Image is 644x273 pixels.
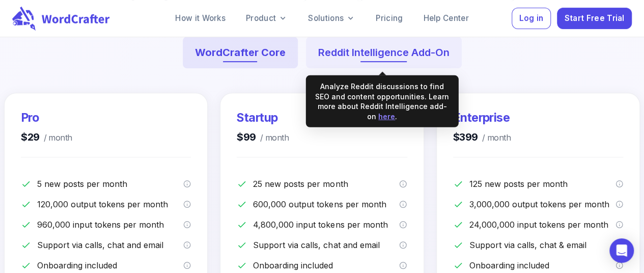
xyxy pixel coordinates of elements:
[183,200,191,208] svg: Output tokens are the words/characters the model generates in response to your instructions. You ...
[253,259,399,271] p: Onboarding included
[469,239,615,251] p: Support via calls, chat & email
[565,12,625,25] span: Start Free Trial
[368,8,411,29] a: Pricing
[37,198,183,210] p: 120,000 output tokens per month
[415,8,477,29] a: Help Center
[557,8,632,30] button: Start Free Trial
[609,238,634,263] div: Open Intercom Messenger
[256,131,289,145] span: / month
[615,200,623,208] svg: Output tokens are the words/characters the model generates in response to your instructions. You ...
[512,8,551,30] button: Log in
[519,12,544,25] span: Log in
[469,198,615,210] p: 3,000,000 output tokens per month
[615,261,623,269] svg: We offer a hands-on onboarding for the entire team for customers with the startup plan. Our struc...
[469,178,615,190] p: 125 new posts per month
[253,219,399,231] p: 4,800,000 input tokens per month
[253,198,399,210] p: 600,000 output tokens per month
[39,131,72,145] span: / month
[183,261,191,269] svg: We offer a hands-on onboarding for the entire team for customers with the pro plan. Our structure...
[306,37,462,68] button: Reddit Intelligence Add-On
[469,219,615,231] p: 24,000,000 input tokens per month
[399,241,407,249] svg: We offer support via calls, chat and email to our customers with the startup plan
[237,130,289,145] h4: $99
[478,131,511,145] span: / month
[378,112,395,120] a: here
[300,8,363,29] a: Solutions
[21,110,72,126] h3: Pro
[21,130,72,145] h4: $29
[399,261,407,269] svg: We offer a hands-on onboarding for the entire team for customers with the startup plan. Our struc...
[183,180,191,188] svg: A post is a new piece of content, an imported content for optimization or a content brief.
[238,8,296,29] a: Product
[237,110,289,126] h3: Startup
[167,8,234,29] a: How it Works
[183,37,298,68] button: WordCrafter Core
[37,239,183,251] p: Support via calls, chat and email
[314,81,451,121] div: Analyze Reddit discussions to find SEO and content opportunities. Learn more about Reddit Intelli...
[37,178,183,190] p: 5 new posts per month
[183,241,191,249] svg: We offer support via calls, chat and email to our customers with the pro plan
[253,178,399,190] p: 25 new posts per month
[469,259,615,271] p: Onboarding included
[399,180,407,188] svg: A post is a new piece of content, an imported content for optimization or a content brief.
[37,219,183,231] p: 960,000 input tokens per month
[399,221,407,229] svg: Input tokens are the words you provide to the AI model as instructions. You can think of tokens a...
[453,130,511,145] h4: $399
[615,180,623,188] svg: A post is a new piece of content, an imported content for optimization or a content brief.
[183,221,191,229] svg: Input tokens are the words you provide to the AI model as instructions. You can think of tokens a...
[453,110,511,126] h3: Enterprise
[253,239,399,251] p: Support via calls, chat and email
[37,259,183,271] p: Onboarding included
[615,221,623,229] svg: Input tokens are the words you provide to the AI model as instructions. You can think of tokens a...
[399,200,407,208] svg: Output tokens are the words/characters the model generates in response to your instructions. You ...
